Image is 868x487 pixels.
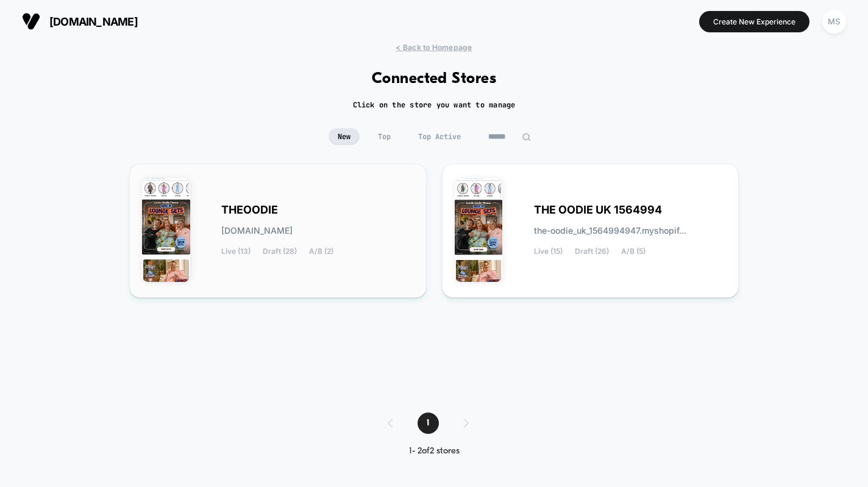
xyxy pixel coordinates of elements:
span: [DOMAIN_NAME] [221,226,293,235]
span: Top [369,128,400,145]
span: Draft (26) [575,247,609,256]
span: Live (13) [221,247,251,256]
span: THEOODIE [221,206,278,214]
img: THE_OODIE_UK_1564994947 [455,178,503,282]
h2: Click on the store you want to manage [353,100,516,110]
button: Create New Experience [699,11,809,32]
div: 1 - 2 of 2 stores [375,446,493,456]
img: Visually logo [22,12,40,31]
button: [DOMAIN_NAME] [18,12,141,31]
span: Draft (28) [263,247,297,256]
button: MS [819,9,850,34]
img: THEOODIE [142,178,190,282]
div: MS [822,10,846,34]
span: Top Active [409,128,470,145]
span: the-oodie_uk_1564994947.myshopif... [534,226,686,235]
img: edit [522,132,531,142]
span: Live (15) [534,247,563,256]
span: 1 [418,413,439,434]
span: A/B (2) [309,247,333,256]
span: THE OODIE UK 1564994 [534,206,662,214]
span: < Back to Homepage [396,43,472,52]
span: [DOMAIN_NAME] [49,15,138,28]
span: New [329,128,360,145]
span: A/B (5) [621,247,646,256]
h1: Connected Stores [372,70,497,88]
